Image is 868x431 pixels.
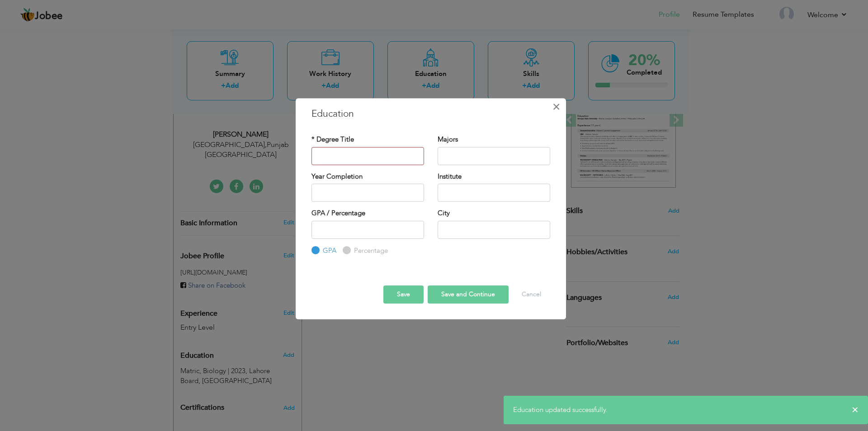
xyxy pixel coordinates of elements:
button: Save [383,285,424,303]
label: Majors [438,135,458,144]
button: Cancel [513,285,550,303]
label: * Degree Title [311,135,354,144]
div: Add your educational degree. [180,346,295,386]
button: Close [549,99,564,114]
span: Education updated successfully. [513,405,608,414]
label: Institute [438,172,462,181]
span: × [852,405,859,414]
h3: Education [311,107,550,121]
span: × [552,99,560,115]
label: GPA [321,246,336,256]
label: Percentage [352,246,388,256]
label: GPA / Percentage [311,208,365,218]
button: Save and Continue [428,285,509,303]
label: Year Completion [311,172,363,181]
label: City [438,208,450,218]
